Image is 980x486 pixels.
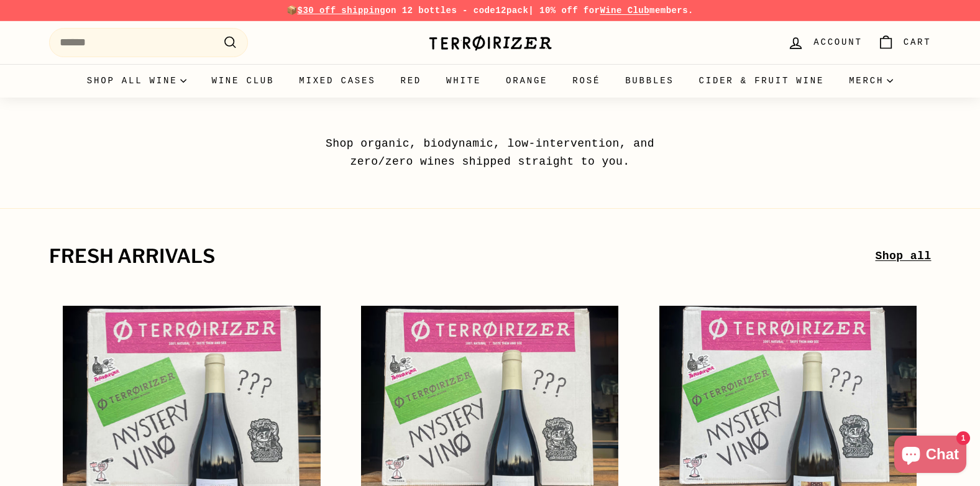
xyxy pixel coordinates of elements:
div: Primary [24,64,956,98]
p: Shop organic, biodynamic, low-intervention, and zero/zero wines shipped straight to you. [298,135,683,171]
a: Shop all [875,247,931,265]
a: Wine Club [600,6,649,16]
a: Wine Club [199,64,286,98]
a: Orange [493,64,560,98]
span: Account [813,35,862,49]
summary: Merch [836,64,905,98]
a: Cider & Fruit Wine [687,64,837,98]
a: Rosé [560,64,613,98]
a: Cart [870,24,939,61]
a: Red [388,64,434,98]
a: Mixed Cases [286,64,388,98]
a: Account [780,24,869,61]
span: Cart [904,35,932,49]
h2: fresh arrivals [49,246,876,267]
span: $30 off shipping [298,6,386,16]
strong: 12pack [495,6,528,16]
a: White [434,64,493,98]
a: Bubbles [613,64,686,98]
summary: Shop all wine [75,64,199,98]
p: 📦 on 12 bottles - code | 10% off for members. [49,4,932,17]
inbox-online-store-chat: Shopify online store chat [891,436,970,476]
